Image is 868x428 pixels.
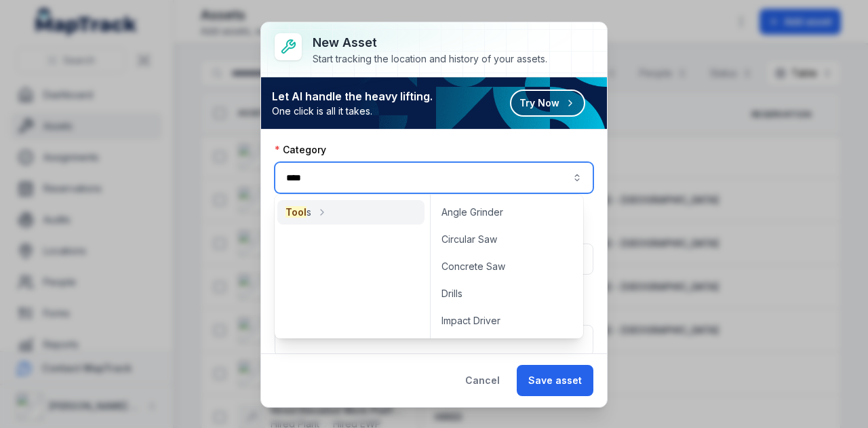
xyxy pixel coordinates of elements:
div: Start tracking the location and history of your assets. [313,52,547,66]
strong: Let AI handle the heavy lifting. [272,88,433,104]
span: Angle Grinder [441,206,503,219]
span: Tool [285,206,307,218]
span: Drills [441,287,462,300]
span: One click is all it takes. [272,104,433,118]
label: Category [275,143,326,157]
span: Circular Saw [441,233,497,246]
h3: New asset [313,33,547,52]
span: Impact Driver [441,314,500,328]
span: Concrete Saw [441,260,505,273]
span: s [285,206,311,219]
button: Cancel [454,365,511,396]
button: Try Now [510,90,585,117]
button: Save asset [517,365,593,396]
